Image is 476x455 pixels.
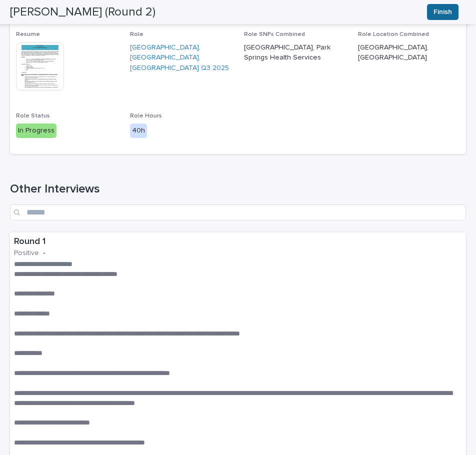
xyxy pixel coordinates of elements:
input: Search [10,204,466,220]
h2: [PERSON_NAME] (Round 2) [10,5,155,19]
a: [GEOGRAPHIC_DATA], [GEOGRAPHIC_DATA], [GEOGRAPHIC_DATA] Q3 2025 [130,42,232,73]
p: Round 1 [14,236,462,247]
span: Role Location Combined [358,31,429,37]
div: In Progress [16,123,56,138]
span: Role Status [16,113,50,119]
p: [GEOGRAPHIC_DATA], [GEOGRAPHIC_DATA] [358,42,460,63]
div: 40h [130,123,147,138]
h1: Other Interviews [10,182,466,196]
span: Role SNFs Combined [244,31,305,37]
p: • [43,249,45,257]
span: Resume [16,31,40,37]
p: Positive [14,249,39,257]
span: Role [130,31,143,37]
button: Finish [427,4,458,20]
span: Role Hours [130,113,162,119]
span: Finish [433,7,452,17]
p: [GEOGRAPHIC_DATA], Park Springs Health Services [244,42,346,63]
